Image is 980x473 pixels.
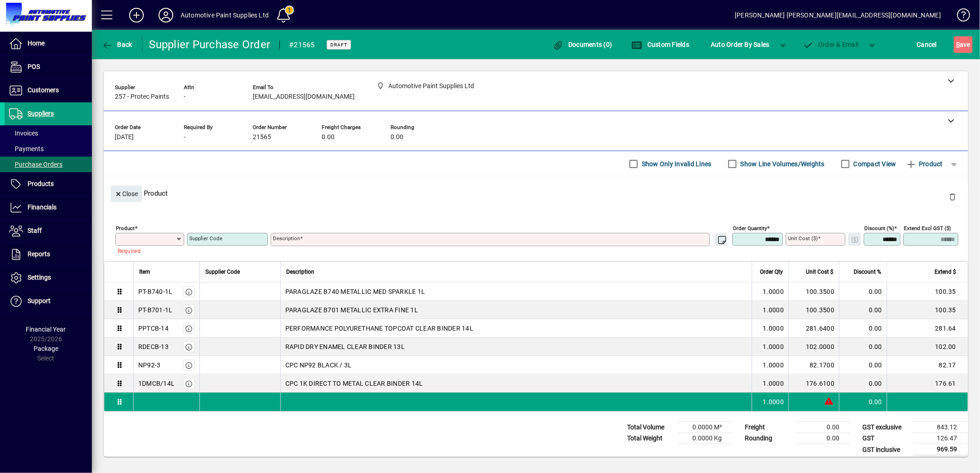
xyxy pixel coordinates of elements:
button: Back [99,36,135,53]
td: 102.0000 [788,338,839,356]
span: Staff [28,227,42,234]
span: Products [28,180,54,187]
a: Knowledge Base [950,2,969,32]
td: 0.00 [839,393,887,411]
td: 281.6400 [788,319,839,338]
td: 1.0000 [752,301,788,319]
div: NP92-3 [138,360,161,370]
span: POS [28,63,40,70]
span: Support [28,297,51,304]
td: 0.00 [839,374,887,393]
td: Rounding [740,433,795,444]
span: 21565 [253,134,271,141]
button: Auto Order By Sales [706,36,774,53]
button: Custom Fields [629,36,691,53]
span: - [184,134,186,141]
span: CPC 1K DIRECT TO METAL CLEAR BINDER 14L [285,379,423,388]
span: Invoices [9,130,38,137]
button: Save [954,36,973,53]
div: PT-B701-1L [138,305,173,315]
td: 1.0000 [752,393,788,411]
span: Close [114,186,138,202]
td: 1.0000 [752,319,788,338]
a: Payments [5,141,92,157]
a: Financials [5,196,92,219]
mat-label: Extend excl GST ($) [904,225,951,231]
span: RAPID DRY ENAMEL CLEAR BINDER 13L [285,342,405,351]
span: ave [956,37,970,52]
app-page-header-button: Back [92,36,142,53]
span: Package [34,345,58,352]
span: [DATE] [115,134,134,141]
td: 0.00 [839,338,887,356]
span: 0.00 [391,134,403,141]
td: 1.0000 [752,338,788,356]
td: 0.00 [839,356,887,374]
td: 0.00 [795,422,850,433]
td: 126.47 [913,433,968,444]
span: Extend $ [935,267,956,277]
td: 0.00 [839,282,887,301]
div: RDECB-13 [138,342,169,351]
td: GST [858,433,913,444]
mat-label: Discount (%) [864,225,894,231]
span: Reports [28,250,50,258]
span: Home [28,39,45,47]
mat-label: Unit Cost ($) [788,235,818,242]
app-page-header-button: Close [108,189,144,197]
td: 100.35 [887,282,968,301]
span: 0.00 [322,134,334,141]
td: 843.12 [913,422,968,433]
div: Product [104,176,968,210]
span: Order Qty [760,267,783,277]
mat-label: Order Quantity [733,225,767,231]
span: PARAGLAZE B740 METALLIC MED SPARKLE 1L [285,287,425,296]
span: Auto Order By Sales [711,37,770,52]
mat-label: Supplier Code [189,235,222,242]
td: 0.00 [839,319,887,338]
td: 1.0000 [752,282,788,301]
span: CPC NP92 BLACK / 3L [285,360,352,370]
span: Supplier Code [205,267,240,277]
app-page-header-button: Delete [941,192,963,201]
span: Financials [28,203,57,211]
span: Customers [28,86,59,94]
div: Supplier Purchase Order [149,37,271,52]
td: 0.00 [839,301,887,319]
td: 82.17 [887,356,968,374]
span: Unit Cost $ [806,267,833,277]
div: PT-B740-1L [138,287,173,296]
button: Add [122,7,151,23]
span: Description [286,267,314,277]
a: Purchase Orders [5,157,92,172]
div: [PERSON_NAME] [PERSON_NAME][EMAIL_ADDRESS][DOMAIN_NAME] [735,8,941,23]
a: Reports [5,243,92,266]
td: Total Volume [623,422,678,433]
span: Settings [28,274,51,281]
button: Close [111,186,142,202]
span: PARAGLAZE B701 METALLIC EXTRA FINE 1L [285,305,418,315]
a: Home [5,32,92,55]
button: Order & Email [798,36,863,53]
label: Show Line Volumes/Weights [739,159,825,169]
span: Discount % [854,267,881,277]
button: Profile [151,7,181,23]
mat-error: Required [118,246,177,255]
span: Payments [9,145,44,152]
span: 257 - Protec Paints [115,93,169,101]
td: 1.0000 [752,374,788,393]
button: Documents (0) [550,36,615,53]
span: - [184,93,186,101]
td: 0.0000 M³ [678,422,733,433]
div: Automotive Paint Supplies Ltd [181,8,269,23]
span: Suppliers [28,110,54,117]
span: Purchase Orders [9,161,62,168]
span: Documents (0) [553,41,612,48]
span: S [956,41,960,48]
td: 0.0000 Kg [678,433,733,444]
td: 100.35 [887,301,968,319]
span: Draft [330,42,347,48]
td: 102.00 [887,338,968,356]
span: [EMAIL_ADDRESS][DOMAIN_NAME] [253,93,355,101]
td: GST exclusive [858,422,913,433]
